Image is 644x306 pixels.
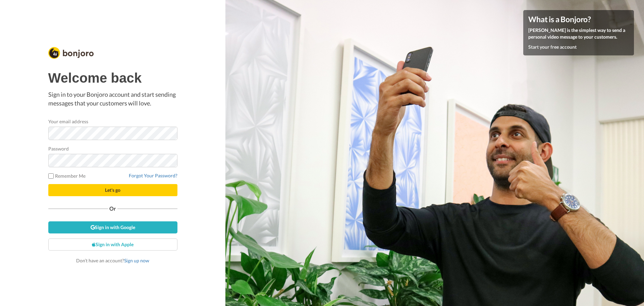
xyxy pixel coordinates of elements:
a: Sign in with Google [48,221,177,233]
h1: Welcome back [48,71,177,85]
button: Let's go [48,184,177,196]
label: Remember Me [48,172,86,179]
h4: What is a Bonjoro? [528,15,629,24]
a: Forgot Your Password? [129,173,177,178]
span: Let's go [105,187,120,193]
a: Sign up now [124,258,149,263]
span: Don’t have an account? [76,258,149,263]
a: Start your free account [528,44,577,50]
label: Your email address [48,118,88,125]
p: [PERSON_NAME] is the simplest way to send a personal video message to your customers. [528,27,629,40]
label: Password [48,145,69,152]
input: Remember Me [48,173,54,179]
p: Sign in to your Bonjoro account and start sending messages that your customers will love. [48,90,177,107]
a: Sign in with Apple [48,238,177,251]
span: Or [108,206,117,211]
